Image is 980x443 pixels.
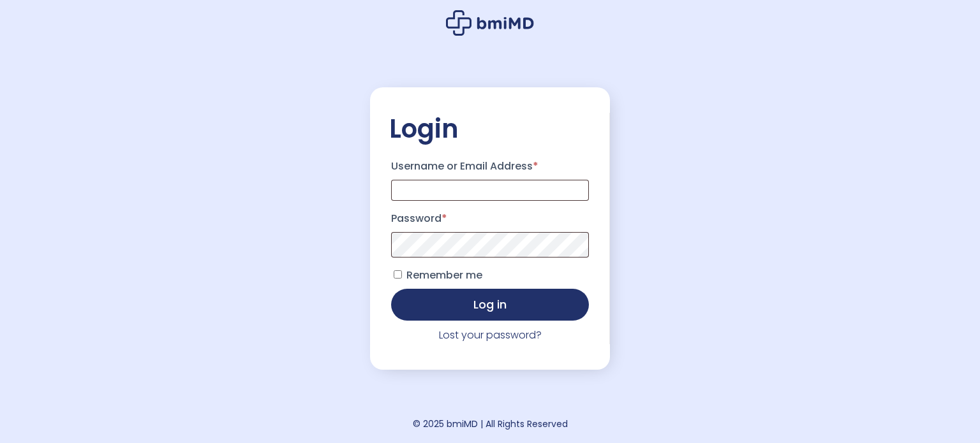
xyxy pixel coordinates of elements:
div: © 2025 bmiMD | All Rights Reserved [413,415,568,433]
a: Lost your password? [439,328,542,342]
input: Remember me [394,270,402,279]
span: Remember me [406,268,482,282]
button: Log in [391,289,589,321]
label: Username or Email Address [391,156,589,177]
label: Password [391,208,589,229]
h2: Login [389,113,591,145]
